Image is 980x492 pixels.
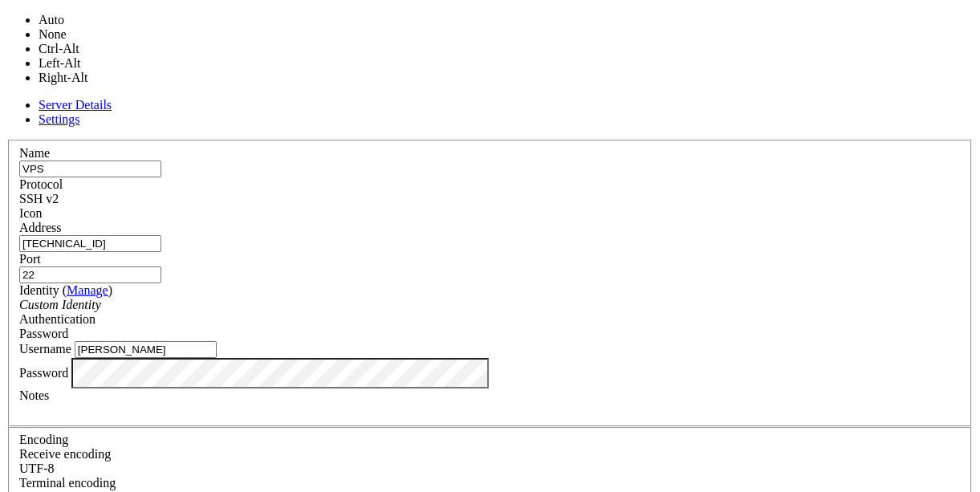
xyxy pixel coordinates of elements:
[19,206,42,220] label: Icon
[19,327,961,341] div: Password
[19,312,96,326] label: Authentication
[19,192,961,206] div: SSH v2
[19,266,161,283] input: Port Number
[19,177,63,191] label: Protocol
[19,161,161,177] input: Server Name
[67,283,108,297] a: Manage
[39,71,242,85] li: Right-Alt
[19,388,49,402] label: Notes
[75,341,217,358] input: Login Username
[19,462,55,475] span: UTF-8
[19,342,71,356] label: Username
[19,327,68,340] span: Password
[19,298,101,311] i: Custom Identity
[19,476,116,490] label: The default terminal encoding. ISO-2022 enables character map translations (like graphics maps). ...
[39,112,80,126] a: Settings
[39,98,112,112] a: Server Details
[19,433,68,446] label: Encoding
[19,283,112,297] label: Identity
[19,298,961,312] div: Custom Identity
[19,146,50,160] label: Name
[19,192,59,205] span: SSH v2
[39,13,242,27] li: Auto
[39,56,242,71] li: Left-Alt
[19,365,68,379] label: Password
[19,252,41,266] label: Port
[39,27,242,42] li: None
[19,221,61,234] label: Address
[19,235,161,252] input: Host Name or IP
[63,283,112,297] span: ( )
[39,42,242,56] li: Ctrl-Alt
[19,462,961,476] div: UTF-8
[19,447,111,461] label: Set the expected encoding for data received from the host. If the encodings do not match, visual ...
